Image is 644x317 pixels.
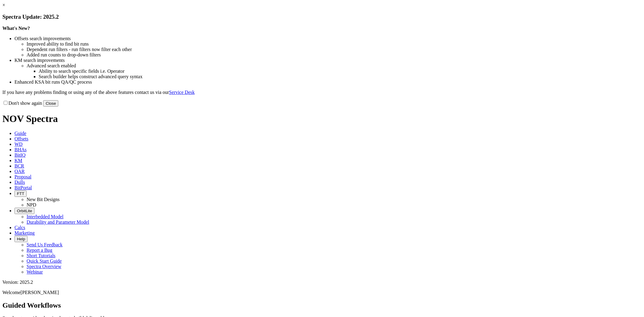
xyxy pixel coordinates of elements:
span: KM [14,158,22,163]
h1: NOV Spectra [2,113,642,124]
label: Don't show again [2,101,42,106]
span: WD [14,142,23,147]
span: BHAs [14,147,27,152]
a: NPD [27,202,36,207]
span: BitIQ [14,152,25,158]
span: BCR [14,163,24,168]
p: If you have any problems finding or using any of the above features contact us via our [2,90,642,95]
li: Added run counts to drop-down filters [27,52,642,58]
li: Improved ability to find bit runs [27,41,642,47]
span: Dulls [14,180,25,185]
input: Don't show again [4,101,8,105]
li: Search builder helps construct advanced query syntax [39,74,642,79]
span: BitPortal [14,185,32,190]
span: Proposal [14,174,31,179]
span: Guide [14,131,26,136]
span: Offsets [14,136,28,141]
a: Send Us Feedback [27,242,62,247]
li: Offsets search improvements [14,36,642,41]
h2: Guided Workflows [2,301,642,309]
span: Calcs [14,225,25,230]
a: Interbedded Model [27,214,63,219]
a: Service Desk [169,90,195,95]
h3: Spectra Update: 2025.2 [2,14,642,20]
span: Marketing [14,230,35,235]
a: New Bit Designs [27,197,59,202]
p: Welcome [2,290,642,295]
strong: What's New? [2,26,30,31]
a: Durability and Parameter Model [27,219,89,225]
span: OAR [14,169,25,174]
li: Enhanced KSA bit runs QA/QC process [14,79,642,85]
a: Report a Bug [27,248,52,253]
span: [PERSON_NAME] [21,290,59,295]
a: Spectra Overview [27,264,61,269]
a: Quick Start Guide [27,258,62,264]
div: Version: 2025.2 [2,280,642,285]
li: Ability to search specific fields i.e. Operator [39,69,642,74]
span: OrbitLite [17,209,32,213]
span: Help [17,237,25,241]
a: Short Tutorials [27,253,56,258]
span: FTT [17,191,24,196]
button: Close [43,100,58,107]
li: KM search improvements [14,58,642,63]
a: × [2,2,5,8]
a: Webinar [27,269,43,274]
li: Dependent run filters - run filters now filter each other [27,47,642,52]
li: Advanced search enabled [27,63,642,69]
